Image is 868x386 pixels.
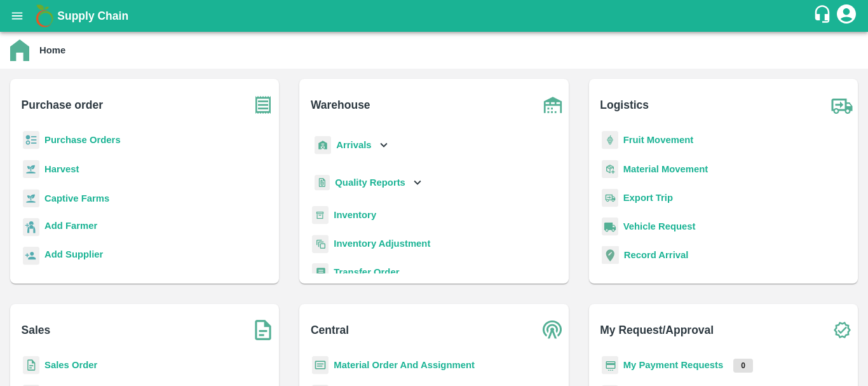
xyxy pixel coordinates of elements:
[3,1,32,31] button: open drawer
[602,356,618,375] img: payment
[44,219,97,236] a: Add Farmer
[334,238,430,249] a: Inventory Adjustment
[311,321,349,339] b: Central
[733,359,753,373] p: 0
[44,221,97,231] b: Add Farmer
[44,193,109,203] a: Captive Farms
[32,3,57,29] img: logo
[602,246,619,264] img: recordArrival
[44,360,97,370] a: Sales Order
[23,131,39,149] img: reciept
[602,160,618,179] img: material
[537,89,569,121] img: warehouse
[247,314,279,346] img: soSales
[623,221,696,231] a: Vehicle Request
[623,135,694,145] a: Fruit Movement
[23,247,39,265] img: supplier
[315,175,330,191] img: qualityReport
[23,356,39,375] img: sales
[22,96,103,114] b: Purchase order
[600,96,649,114] b: Logistics
[312,206,329,224] img: whInventory
[624,250,689,260] a: Record Arrival
[602,189,618,207] img: delivery
[602,131,618,149] img: fruit
[312,170,424,196] div: Quality Reports
[335,177,405,188] b: Quality Reports
[312,263,329,282] img: whTransfer
[57,7,813,25] a: Supply Chain
[813,4,835,27] div: customer-support
[247,89,279,121] img: purchase
[22,321,51,339] b: Sales
[334,210,376,220] a: Inventory
[44,247,103,265] a: Add Supplier
[623,360,724,370] a: My Payment Requests
[23,218,39,237] img: farmer
[623,164,709,174] a: Material Movement
[39,45,65,55] b: Home
[623,193,673,203] a: Export Trip
[44,249,103,259] b: Add Supplier
[23,160,39,179] img: harvest
[315,136,331,155] img: whArrival
[312,235,329,253] img: inventory
[602,217,618,236] img: vehicle
[57,10,128,22] b: Supply Chain
[336,140,371,150] b: Arrivals
[44,164,79,174] a: Harvest
[334,360,475,370] a: Material Order And Assignment
[44,135,121,145] a: Purchase Orders
[826,89,858,121] img: truck
[311,96,370,114] b: Warehouse
[23,189,39,208] img: harvest
[312,131,391,160] div: Arrivals
[826,314,858,346] img: check
[334,267,399,277] a: Transfer Order
[600,321,714,339] b: My Request/Approval
[10,39,29,61] img: home
[835,3,858,29] div: account of current user
[537,314,569,346] img: central
[312,356,329,375] img: centralMaterial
